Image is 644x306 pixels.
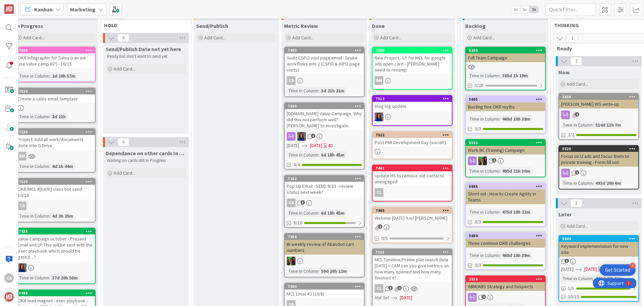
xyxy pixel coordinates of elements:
[561,275,593,282] div: Time in Column
[373,214,452,222] div: Webinar [DATE] 9 w/ [PERSON_NAME]
[529,6,538,13] span: 3x
[19,89,95,94] div: 7534
[285,76,364,85] div: CA
[565,259,569,263] span: 1
[499,252,500,259] span: :
[376,48,452,53] div: 7509
[301,200,305,205] span: 3
[19,229,95,234] div: 7435
[575,170,579,175] span: 1
[16,152,95,161] div: BM
[107,54,185,59] p: Ready but don't want to send yet.
[466,189,545,204] div: Short vid - How to Create Agility in Teams
[118,34,129,42] span: 0
[545,3,596,15] input: Quick Filter...
[288,284,364,289] div: 7494
[285,176,364,182] div: 7262
[373,47,452,53] div: 7509
[288,176,364,181] div: 7262
[15,23,43,29] span: In Progress
[567,81,588,87] span: Add Card...
[466,96,545,111] div: 5695Busting five OKR myths
[285,283,364,298] div: 7494MCL Email #3 (10/8)
[16,88,95,103] div: 7534Create a sales email template
[466,157,545,165] div: SL
[466,282,545,291] div: ABM/ABS Strategy and Suspects
[594,121,623,129] div: 514d 13h 7m
[475,125,481,132] span: 3/3
[584,266,597,273] span: [DATE]
[376,208,452,213] div: 7465
[293,161,300,168] span: 4/4
[16,263,95,272] div: SL
[558,69,570,76] span: Now
[466,239,545,248] div: Three common OKR challenges
[310,142,322,149] span: [DATE]
[204,35,226,41] span: Add Card...
[50,113,67,120] div: 2d 21h
[376,96,452,101] div: 7513
[466,276,545,291] div: 2616ABM/ABS Strategy and Suspects
[562,94,638,99] div: 2636
[16,179,95,200] div: 7529OKR/MCL #[DATE] class but send 10/16
[16,290,95,296] div: 7486
[568,285,574,292] span: 1 / 1
[397,286,402,290] span: 1
[373,165,452,186] div: 7461Update HS to remove old contacts unengaged
[16,228,95,261] div: 7435Value Campaign october - Present Email and LP. This will be sent with the exec playbook which...
[375,113,383,121] img: SL
[567,223,588,229] span: Add Card...
[318,87,319,94] span: :
[466,140,545,155] div: 5533Work BC (Training) Campaign
[500,72,530,79] div: 385d 1h 19m
[288,48,364,53] div: 7493
[375,295,389,301] i: Not Set
[16,129,95,135] div: 7530
[593,179,594,187] span: :
[594,179,623,187] div: 493d 20h 6m
[285,103,364,130] div: 7390[DOMAIN_NAME] Value Campaign -Why did this not perform well? [PERSON_NAME] to investigate.
[114,66,135,72] span: Add Card...
[468,115,499,123] div: Time in Column
[605,267,630,273] div: Get Started
[311,134,315,138] span: 1
[287,267,318,275] div: Time in Column
[16,234,95,261] div: Value Campaign october - Present Email and LP. This will be sent with the exec playbook which sho...
[475,82,483,89] span: 0/28
[558,211,572,218] span: Later
[16,47,95,68] div: 7535OKR Infographic for Sales (can we use value camp IG?) - 10/15
[19,179,95,184] div: 7529
[70,6,95,13] b: Marketing
[559,100,638,108] div: [PERSON_NAME] WG write-up
[469,233,545,238] div: 5694
[16,94,95,103] div: Create a sales email template
[49,163,50,170] span: :
[500,167,532,175] div: 495d 21h 30m
[373,208,452,214] div: 7465
[4,4,14,14] img: Visit kanbanzone.com
[285,176,364,196] div: 7262Pop Up Email - SEND 9/23 - review status next week?
[18,163,49,170] div: Time in Column
[571,57,582,65] span: 2
[19,48,95,53] div: 7535
[559,146,638,152] div: 5526
[285,47,364,74] div: 7493Audit CSPO visit page email - broke workflows into 2 (CSPO & AIPO page visits)
[376,166,452,171] div: 7461
[466,140,545,146] div: 5533
[285,132,364,141] div: SL
[328,142,333,149] div: 4D
[381,235,388,242] span: 0/5
[559,94,638,108] div: 2636[PERSON_NAME] WG write-up
[466,233,545,248] div: 5694Three common OKR challenges
[593,275,594,282] span: :
[559,242,638,257] div: Keyword implementation for new site
[285,53,364,74] div: Audit CSPO visit page email - broke workflows into 2 (CSPO & AIPO page visits)
[469,184,545,189] div: 5665
[49,274,50,281] span: :
[469,277,545,281] div: 2616
[285,234,364,255] div: 7364Bi weekly review of Abandon cart numbers
[561,179,593,187] div: Time in Column
[511,6,520,13] span: 1x
[196,23,228,29] span: Send/Publish
[557,45,636,52] span: Ready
